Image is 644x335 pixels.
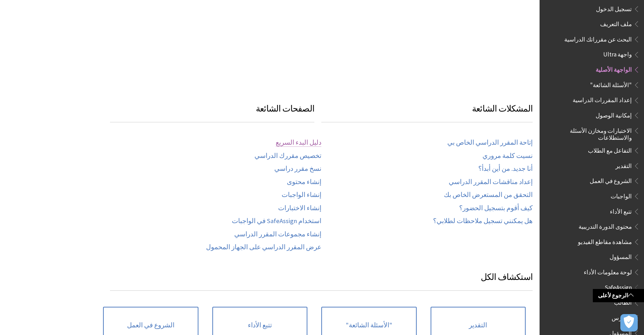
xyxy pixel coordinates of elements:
span: ملف التعريف [600,18,632,28]
a: أنا جديد. من أين أبدأ؟ [478,165,533,173]
h3: استكشاف الكل [110,271,533,291]
a: إعداد مناقشات المقرر الدراسي [449,178,533,186]
span: المدرس [612,312,632,321]
h3: المشكلات الشائعة [321,102,533,123]
a: تخصيص مقررك الدراسي [254,152,321,160]
h3: الصفحات الشائعة [110,102,314,123]
span: الواجبات [611,190,632,200]
a: دليل البدء السريع [276,139,321,147]
span: المسؤول [610,251,632,261]
span: البحث عن مقرراتك الدراسية [564,33,632,43]
a: هل يمكنني تسجيل ملاحظات لطلابي؟ [433,217,533,225]
span: واجهة Ultra [603,49,632,58]
span: SafeAssign [605,282,632,291]
span: الواجهة الأصلية [596,64,632,73]
span: إعداد المقررات الدراسية [573,94,632,104]
span: التقدير [615,160,632,169]
a: نسيت كلمة مروري [482,152,533,160]
span: التفاعل مع الطلاب [588,145,632,154]
a: إنشاء مجموعات المقرر الدراسي [234,230,321,238]
span: الاختبارات ومخازن الأسئلة والاستطلاعات [555,125,632,141]
a: إتاحة المقرر الدراسي الخاص بي [447,139,533,147]
a: التحقق من المستعرض الخاص بك [444,191,533,199]
a: الرجوع لأعلى [593,289,644,302]
a: إنشاء الاختبارات [278,204,321,212]
a: كيف أقوم بتسجيل الحضور؟ [459,204,533,212]
a: إنشاء الواجبات [282,191,321,199]
a: استخدام SafeAssign في الواجبات [232,217,321,225]
span: الشروع في العمل [590,175,632,184]
span: لوحة معلومات الأداء [584,266,632,276]
span: تسجيل الدخول [596,3,632,13]
span: تتبع الأداء [610,206,632,215]
a: عرض المقرر الدراسي على الجهاز المحمول [206,243,321,251]
button: فتح التفضيلات [620,314,638,332]
a: نسخ مقرر دراسي [274,165,321,173]
span: مشاهدة مقاطع الفيديو [578,236,632,245]
span: محتوى الدورة التدريبية [579,221,632,230]
span: "الأسئلة الشائعة" [590,79,632,89]
span: الطالب [614,297,632,306]
a: إنشاء محتوى [287,178,321,186]
span: إمكانية الوصول [596,109,632,119]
